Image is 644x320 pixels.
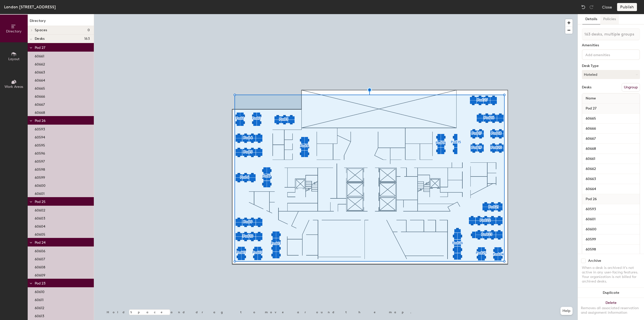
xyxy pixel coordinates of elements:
p: 60663 [35,69,45,75]
img: Redo [589,5,594,10]
div: When a desk is archived it's not active in any user-facing features. Your organization is not bil... [582,266,640,284]
p: 60607 [35,256,45,261]
button: Ungroup [622,83,640,92]
button: Details [582,14,600,24]
input: Unnamed desk [583,175,639,183]
span: Pod 26 [583,195,599,204]
p: 60609 [35,272,45,277]
p: 60661 [35,53,44,58]
p: 60596 [35,150,45,156]
span: 163 [84,37,90,41]
span: Pod 24 [35,240,46,245]
p: 60668 [35,109,45,115]
div: Removes all associated reservation and assignment information [581,306,641,315]
input: Unnamed desk [583,236,639,243]
span: Work Areas [5,85,23,89]
span: 0 [88,28,90,32]
span: Pod 25 [35,200,46,204]
input: Unnamed desk [583,216,639,223]
input: Unnamed desk [583,135,639,142]
span: Pod 27 [583,104,599,113]
p: 60662 [35,61,45,66]
img: Undo [581,5,586,10]
p: 60603 [35,215,45,221]
p: 60613 [35,312,44,318]
span: Spaces [35,28,47,32]
p: 60667 [35,101,45,107]
input: Add amenities [584,51,630,57]
h1: Directory [28,18,94,26]
input: Unnamed desk [583,206,639,213]
span: Layout [8,57,20,61]
div: Archive [588,259,601,263]
input: Unnamed desk [583,186,639,193]
button: DeleteRemoves all associated reservation and assignment information [578,298,644,320]
span: Pod 26 [35,119,46,123]
p: 60593 [35,126,45,131]
p: 60605 [35,231,45,237]
p: 60608 [35,264,45,269]
p: 60666 [35,93,45,99]
div: Desk Type [582,64,640,68]
button: Policies [600,14,619,24]
p: 60598 [35,166,45,172]
p: 60664 [35,77,45,83]
div: Desks [582,85,591,89]
input: Unnamed desk [583,145,639,152]
p: 60599 [35,174,45,180]
span: Name [583,94,598,103]
span: Pod 27 [35,46,45,50]
p: 60595 [35,142,45,148]
input: Unnamed desk [583,165,639,172]
div: London [STREET_ADDRESS] [4,4,56,10]
span: Pod 23 [35,281,46,286]
input: Unnamed desk [583,115,639,122]
button: Help [560,307,573,315]
button: Close [602,3,612,11]
p: 60594 [35,134,45,139]
input: Unnamed desk [583,155,639,162]
p: 60602 [35,207,45,212]
p: 60597 [35,158,45,164]
input: Unnamed desk [583,246,639,253]
p: 60610 [35,288,45,294]
button: Hoteled [582,70,640,79]
p: 60665 [35,85,45,91]
p: 60601 [35,190,45,196]
p: 60606 [35,247,45,253]
input: Unnamed desk [583,226,639,233]
span: Directory [6,29,22,33]
p: 60604 [35,223,45,229]
span: Desks [35,37,45,41]
p: 60600 [35,182,46,188]
button: Duplicate [578,288,644,298]
input: Unnamed desk [583,125,639,132]
p: 60612 [35,304,44,310]
p: 60611 [35,296,44,302]
div: Amenities [582,43,640,47]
